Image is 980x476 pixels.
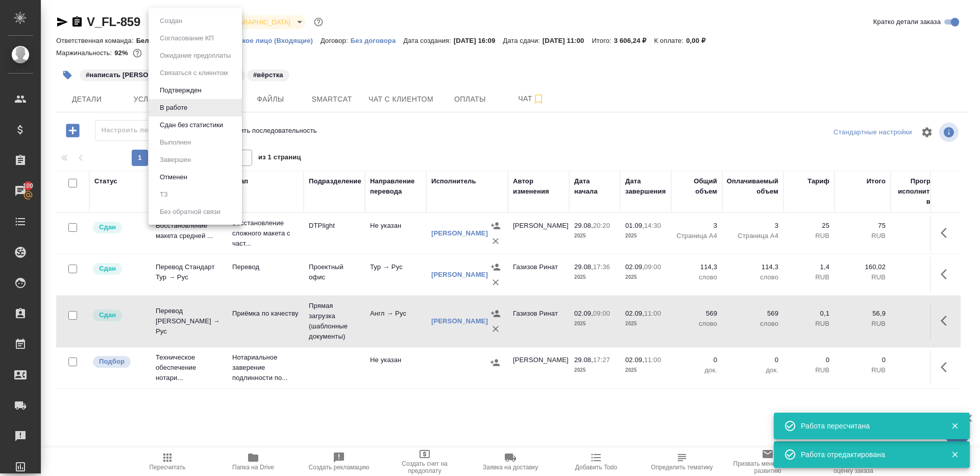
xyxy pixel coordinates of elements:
button: Ожидание предоплаты [157,50,234,61]
button: Сдан без статистики [157,120,226,131]
button: ТЗ [157,189,171,200]
button: Закрыть [944,421,965,431]
button: Подтвержден [157,85,205,96]
button: Закрыть [944,450,965,459]
button: Выполнен [157,137,194,148]
button: Завершен [157,154,194,165]
button: Отменен [157,172,190,183]
button: В работе [157,102,190,113]
div: Работа пересчитана [801,421,936,431]
button: Связаться с клиентом [157,67,231,79]
button: Создан [157,15,185,27]
button: Согласование КП [157,33,217,44]
button: Без обратной связи [157,206,224,218]
div: Работа отредактирована [801,449,936,460]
